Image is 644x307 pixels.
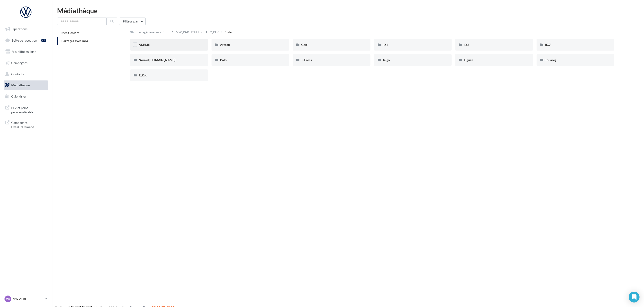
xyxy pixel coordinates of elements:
[12,27,27,31] span: Opérations
[3,103,49,116] a: PLV et print personnalisable
[224,30,233,34] div: Poster
[3,80,49,90] a: Médiathèque
[3,69,49,79] a: Contacts
[301,43,307,47] span: Golf
[61,31,79,35] span: Mes fichiers
[545,58,556,62] span: Touareg
[139,43,150,47] span: ADEME
[3,118,49,131] a: Campagnes DataOnDemand
[3,24,49,34] a: Opérations
[57,7,639,14] div: Médiathèque
[176,30,204,34] div: VW_PARTICULIERS
[3,36,49,45] a: Boîte de réception47
[464,43,469,47] span: ID.5
[12,50,36,53] span: Visibilité en ligne
[41,39,46,42] div: 47
[139,58,175,62] span: Nouvel [DOMAIN_NAME]
[3,58,49,68] a: Campagnes
[11,105,46,114] span: PLV et print personnalisable
[301,58,312,62] span: T-Cross
[11,72,24,76] span: Contacts
[61,39,88,43] span: Partagés avec moi
[119,18,146,25] button: Filtrer par
[11,61,27,65] span: Campagnes
[11,38,37,42] span: Boîte de réception
[383,43,388,47] span: ID.4
[220,43,230,47] span: Arteon
[220,58,227,62] span: Polo
[13,297,43,301] p: VW ALBI
[136,30,162,34] div: Partagés avec moi
[11,120,46,129] span: Campagnes DataOnDemand
[11,94,26,98] span: Calendrier
[139,73,147,77] span: T_Roc
[383,58,390,62] span: Taigo
[11,83,30,87] span: Médiathèque
[3,92,49,101] a: Calendrier
[464,58,473,62] span: Tiguan
[3,47,49,56] a: Visibilité en ligne
[6,297,10,301] span: VA
[167,29,170,35] div: ...
[545,43,551,47] span: ID.7
[210,30,219,34] div: 2_PLV
[4,295,48,303] a: VA VW ALBI
[629,292,640,303] div: Open Intercom Messenger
